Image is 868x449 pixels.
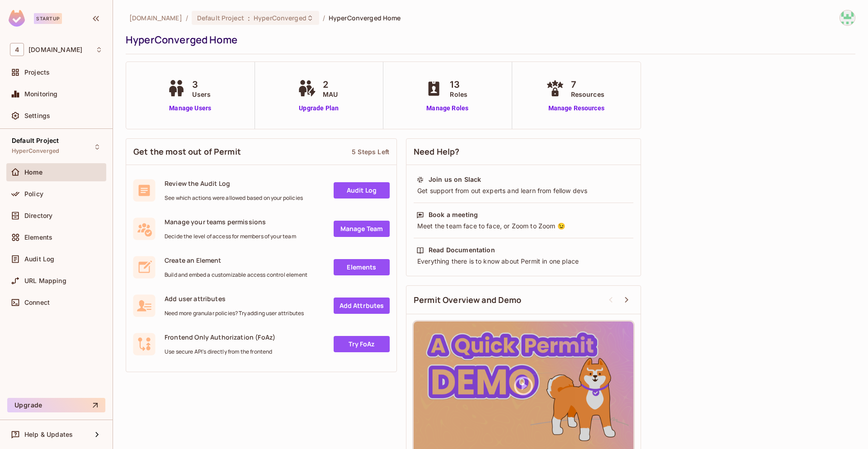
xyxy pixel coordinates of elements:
span: MAU [323,90,338,99]
button: Upgrade [7,398,105,412]
span: Policy [24,190,43,198]
span: Connect [24,299,50,306]
span: Frontend Only Authorization (FoAz) [165,333,275,341]
span: Help & Updates [24,431,73,438]
a: Add Attrbutes [334,298,390,314]
a: Manage Team [334,221,390,237]
img: SReyMgAAAABJRU5ErkJggg== [9,10,25,27]
div: Get support from out experts and learn from fellow devs [416,186,631,195]
a: Upgrade Plan [296,104,342,113]
span: Users [192,90,211,99]
span: Default Project [12,137,59,144]
img: usama.ali@46labs.com [840,10,855,25]
div: Meet the team face to face, or Zoom to Zoom 😉 [416,222,631,231]
span: 4 [10,43,24,56]
span: Create an Element [165,256,307,265]
span: the active workspace [129,14,182,22]
span: Projects [24,69,50,76]
span: See which actions were allowed based on your policies [165,194,303,202]
span: Workspace: 46labs.com [28,46,82,53]
span: Default Project [197,14,244,22]
div: Join us on Slack [429,175,481,184]
span: Need Help? [414,146,460,157]
div: Read Documentation [429,246,495,255]
span: : [247,14,250,22]
span: Get the most out of Permit [133,146,241,157]
span: 7 [571,78,604,91]
span: 2 [323,78,338,91]
span: Settings [24,112,50,119]
div: 5 Steps Left [352,147,389,156]
span: Resources [571,90,604,99]
div: Startup [34,13,62,24]
span: Directory [24,212,52,219]
li: / [186,14,188,22]
span: 3 [192,78,211,91]
a: Manage Roles [423,104,472,113]
span: Review the Audit Log [165,179,303,188]
span: Audit Log [24,255,54,263]
div: HyperConverged Home [126,33,851,47]
span: Add user attributes [165,294,304,303]
div: Everything there is to know about Permit in one place [416,257,631,266]
a: Manage Resources [544,104,609,113]
span: Elements [24,234,52,241]
a: Try FoAz [334,336,390,352]
a: Manage Users [165,104,215,113]
a: Audit Log [334,182,390,199]
span: Home [24,169,43,176]
a: Elements [334,259,390,275]
span: URL Mapping [24,277,66,284]
span: Roles [450,90,467,99]
span: Permit Overview and Demo [414,294,522,306]
span: Monitoring [24,90,58,98]
li: / [323,14,325,22]
span: Build and embed a customizable access control element [165,271,307,279]
span: 13 [450,78,467,91]
span: Need more granular policies? Try adding user attributes [165,310,304,317]
div: Book a meeting [429,210,478,219]
span: Decide the level of access for members of your team [165,233,296,240]
span: Manage your teams permissions [165,217,296,226]
span: Use secure API's directly from the frontend [165,348,275,355]
span: HyperConverged [12,147,59,155]
span: HyperConverged [254,14,307,22]
span: HyperConverged Home [329,14,401,22]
